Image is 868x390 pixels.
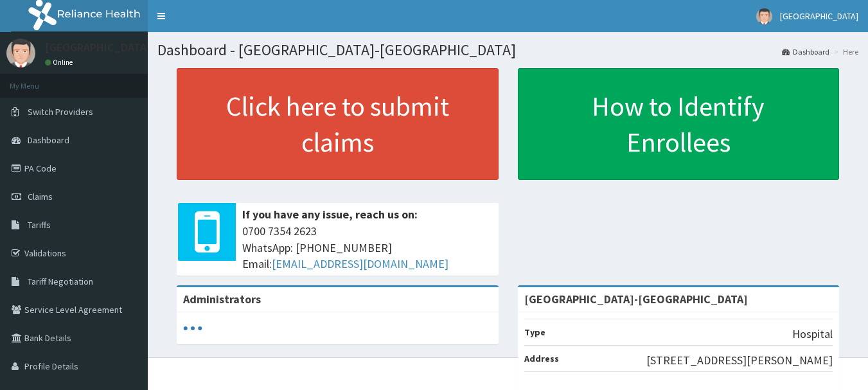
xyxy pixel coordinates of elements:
p: [GEOGRAPHIC_DATA] [45,42,151,53]
strong: [GEOGRAPHIC_DATA]-[GEOGRAPHIC_DATA] [524,292,748,306]
span: Switch Providers [28,106,93,118]
b: Address [524,353,559,364]
a: Online [45,58,76,67]
a: Click here to submit claims [177,68,499,180]
p: Hospital [792,326,833,342]
a: [EMAIL_ADDRESS][DOMAIN_NAME] [272,256,448,271]
span: [GEOGRAPHIC_DATA] [780,10,858,22]
span: 0700 7354 2623 WhatsApp: [PHONE_NUMBER] Email: [242,223,492,272]
span: Tariff Negotiation [28,276,93,287]
span: Dashboard [28,134,69,146]
img: User Image [756,8,772,24]
span: Tariffs [28,219,51,231]
a: Dashboard [782,46,829,57]
li: Here [831,46,858,57]
span: Claims [28,191,53,202]
img: User Image [6,39,35,67]
a: How to Identify Enrollees [518,68,840,180]
b: Administrators [183,292,261,306]
svg: audio-loading [183,319,202,338]
b: If you have any issue, reach us on: [242,207,418,222]
p: [STREET_ADDRESS][PERSON_NAME] [646,352,833,369]
b: Type [524,326,545,338]
h1: Dashboard - [GEOGRAPHIC_DATA]-[GEOGRAPHIC_DATA] [157,42,858,58]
